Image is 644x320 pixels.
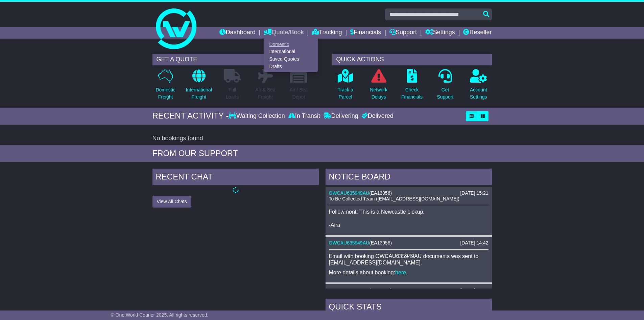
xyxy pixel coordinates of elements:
[256,86,276,101] p: Air & Sea Freight
[470,86,487,101] p: Account Settings
[329,253,488,266] p: Email with booking OWCAU635949AU documents was sent to [EMAIL_ADDRESS][DOMAIN_NAME].
[322,112,360,120] div: Delivering
[152,135,492,142] div: No bookings found
[470,69,487,104] a: AccountSettings
[329,196,459,201] span: To Be Collected Team ([EMAIL_ADDRESS][DOMAIN_NAME])
[332,54,492,65] div: QUICK ACTIONS
[389,27,417,39] a: Support
[152,111,229,121] div: RECENT ACTIVITY -
[264,63,317,70] a: Drafts
[290,86,308,101] p: Air / Sea Depot
[329,287,488,293] div: ( )
[264,27,304,39] a: Quote/Book
[155,69,175,104] a: DomesticFreight
[460,287,488,293] div: [DATE] 09:35
[329,209,488,228] p: Followmont: This is a Newcastle pickup. -Aira
[401,69,423,104] a: CheckFinancials
[369,69,387,104] a: NetworkDelays
[152,169,319,187] div: RECENT CHAT
[329,287,369,293] a: OWCAU632583AU
[371,190,390,196] span: EA13956
[371,240,390,246] span: EA13956
[111,312,209,318] span: © One World Courier 2025. All rights reserved.
[360,112,393,120] div: Delivered
[329,269,488,276] p: More details about booking: .
[371,287,390,293] span: EA13914
[329,190,488,196] div: ( )
[463,27,492,39] a: Reseller
[370,86,387,101] p: Network Delays
[264,39,318,72] div: Quote/Book
[186,69,212,104] a: InternationalFreight
[350,27,381,39] a: Financials
[186,86,212,101] p: International Freight
[229,112,286,120] div: Waiting Collection
[401,86,423,101] p: Check Financials
[312,27,342,39] a: Tracking
[264,56,317,63] a: Saved Quotes
[460,240,488,246] div: [DATE] 14:42
[425,27,455,39] a: Settings
[329,240,369,246] a: OWCAU635949AU
[287,112,322,120] div: In Transit
[219,27,256,39] a: Dashboard
[337,69,354,104] a: Track aParcel
[326,169,492,187] div: NOTICE BOARD
[152,196,191,208] button: View All Chats
[436,69,454,104] a: GetSupport
[156,86,175,101] p: Domestic Freight
[329,190,369,196] a: OWCAU635949AU
[338,86,353,101] p: Track a Parcel
[395,270,406,275] a: here
[224,86,241,101] p: Full Loads
[264,41,317,48] a: Domestic
[152,149,492,158] div: FROM OUR SUPPORT
[326,299,492,317] div: Quick Stats
[460,190,488,196] div: [DATE] 15:21
[152,54,312,65] div: GET A QUOTE
[329,240,488,246] div: ( )
[264,48,317,56] a: International
[437,86,453,101] p: Get Support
